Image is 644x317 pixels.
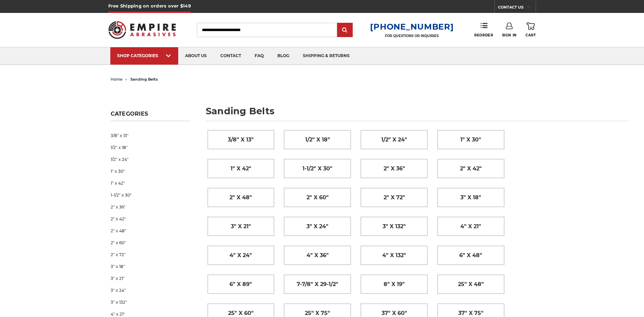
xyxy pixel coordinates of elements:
a: 3" x 21" [208,217,274,236]
span: 2" x 48" [229,192,252,203]
span: 3" x 21" [231,221,251,232]
img: Empire Abrasives [108,17,176,43]
a: 1" x 30" [111,165,189,177]
a: 25" x 48" [438,275,504,294]
a: 3/8" x 13" [111,130,189,141]
div: SHOP CATEGORIES [117,53,171,58]
a: shipping & returns [296,47,356,65]
span: 1/2" x 24" [381,134,407,146]
a: 2" x 36" [111,201,189,213]
a: 3" x 18" [111,261,189,272]
span: Sign In [502,33,517,37]
a: about us [178,47,214,65]
span: 4" x 21" [460,221,481,232]
span: 6" x 89" [229,279,252,290]
h1: sanding belts [206,106,629,121]
span: 7-7/8" x 29-1/2" [297,279,338,290]
span: 8" x 19" [384,279,405,290]
a: 2" x 60" [284,188,351,207]
span: Reorder [474,33,493,37]
a: 6" x 89" [208,275,274,294]
span: 3" x 24" [307,221,328,232]
a: 1/2" x 18" [284,130,351,149]
span: 1/2" x 18" [305,134,330,146]
a: 3/8" x 13" [208,130,274,149]
a: 1" x 42" [208,159,274,178]
span: 3" x 18" [460,192,481,203]
a: 2" x 72" [111,249,189,261]
span: 25" x 48" [458,279,484,290]
a: 1" x 30" [438,130,504,149]
a: 1-1/2" x 30" [284,159,351,178]
a: 2" x 48" [111,225,189,237]
span: 1-1/2" x 30" [302,163,332,174]
a: 1/2" x 24" [361,130,427,149]
a: 2" x 36" [361,159,427,178]
a: Reorder [474,22,493,37]
h5: Categories [111,111,189,121]
a: 1-1/2" x 30" [111,189,189,201]
span: 4" x 36" [307,250,329,261]
a: 2" x 48" [208,188,274,207]
a: 1/2" x 24" [111,153,189,165]
span: 2" x 60" [307,192,329,203]
a: 2" x 60" [111,237,189,249]
a: 1/2" x 18" [111,141,189,153]
a: 4" x 132" [361,246,427,265]
p: FOR QUESTIONS OR INQUIRIES [370,34,454,38]
a: 1" x 42" [111,177,189,189]
a: 2" x 72" [361,188,427,207]
a: faq [248,47,271,65]
a: 7-7/8" x 29-1/2" [284,275,351,294]
a: 4" x 24" [208,246,274,265]
span: 4" x 24" [229,250,252,261]
a: 3" x 132" [111,296,189,308]
input: Submit [338,23,352,37]
span: 1" x 42" [231,163,251,174]
span: Cart [526,33,536,37]
a: 6" x 48" [438,246,504,265]
span: 4" x 132" [382,250,406,261]
span: sanding belts [130,77,158,82]
a: 4" x 36" [284,246,351,265]
a: home [111,77,123,82]
a: 2" x 42" [111,213,189,225]
span: 2" x 42" [460,163,482,174]
a: 3" x 21" [111,272,189,284]
a: 3" x 24" [284,217,351,236]
span: 3/8" x 13" [228,134,254,146]
a: Cart [526,22,536,37]
span: 6" x 48" [459,250,482,261]
span: 2" x 36" [384,163,405,174]
a: CONTACT US [498,3,536,13]
a: 4" x 21" [438,217,504,236]
a: 3" x 24" [111,284,189,296]
a: contact [214,47,248,65]
a: 3" x 18" [438,188,504,207]
span: 2" x 72" [384,192,405,203]
span: 3" x 132" [383,221,406,232]
a: 2" x 42" [438,159,504,178]
a: blog [271,47,296,65]
span: 1" x 30" [460,134,481,146]
a: 8" x 19" [361,275,427,294]
a: [PHONE_NUMBER] [370,22,454,32]
a: 3" x 132" [361,217,427,236]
